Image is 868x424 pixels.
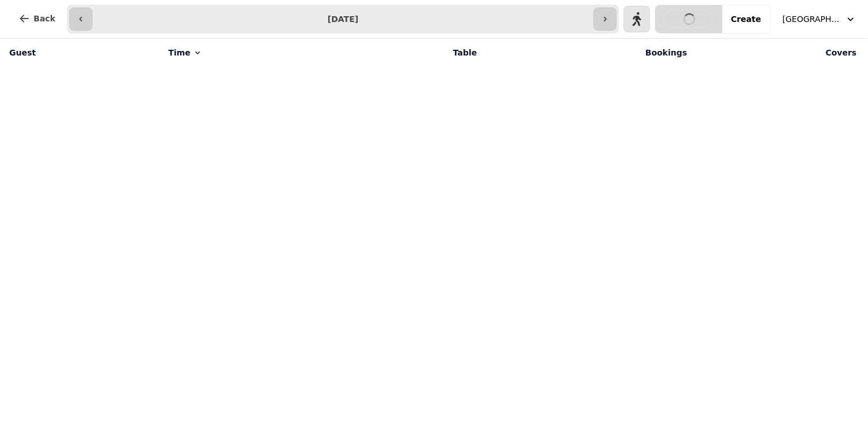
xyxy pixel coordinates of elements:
[731,15,761,23] span: Create
[776,9,863,30] button: [GEOGRAPHIC_DATA]
[782,13,840,25] span: [GEOGRAPHIC_DATA]
[722,5,770,33] button: Create
[694,39,863,67] th: Covers
[168,47,202,58] button: Time
[341,39,484,67] th: Table
[9,5,65,32] button: Back
[34,14,55,23] span: Back
[168,47,190,58] span: Time
[484,39,694,67] th: Bookings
